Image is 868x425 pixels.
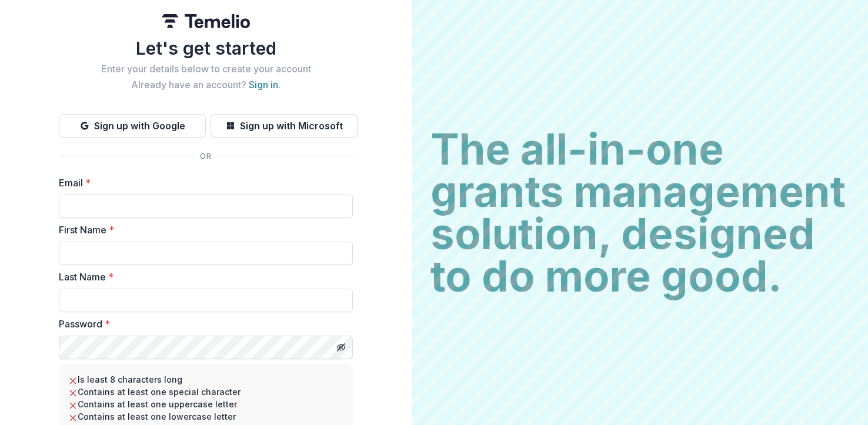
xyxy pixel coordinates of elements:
li: Contains at least one uppercase letter [68,398,343,410]
a: Sign in [249,79,278,91]
li: Is least 8 characters long [68,373,343,386]
label: Password [59,317,346,331]
button: Toggle password visibility [332,338,350,357]
img: Temelio [162,14,250,28]
button: Sign up with Microsoft [211,114,358,138]
label: Last Name [59,270,346,284]
button: Sign up with Google [59,114,206,138]
h1: Let's get started [59,38,353,59]
label: Email [59,176,346,190]
li: Contains at least one lowercase letter [68,410,343,423]
label: First Name [59,223,346,237]
h2: Already have an account? . [59,79,353,91]
li: Contains at least one special character [68,386,343,398]
h2: Enter your details below to create your account [59,63,353,75]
